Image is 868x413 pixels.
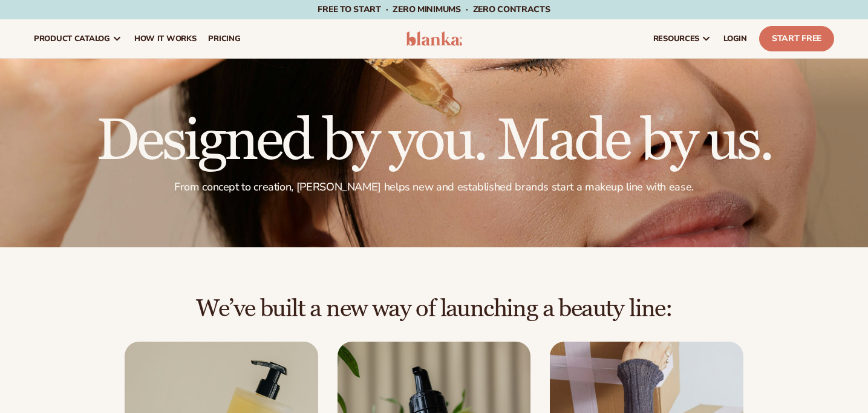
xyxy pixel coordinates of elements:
span: LOGIN [723,34,747,44]
h1: Designed by you. Made by us. [34,112,834,171]
span: product catalog [34,34,110,44]
a: How It Works [128,19,203,58]
a: pricing [202,19,246,58]
a: LOGIN [717,19,753,58]
span: pricing [208,34,240,44]
h2: We’ve built a new way of launching a beauty line: [34,296,834,322]
a: resources [647,19,717,58]
p: From concept to creation, [PERSON_NAME] helps new and established brands start a makeup line with... [34,180,834,194]
img: logo [406,31,463,46]
a: product catalog [28,19,128,58]
a: Start Free [759,26,834,51]
span: Free to start · ZERO minimums · ZERO contracts [318,4,550,15]
span: resources [653,34,699,44]
span: How It Works [134,34,197,44]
